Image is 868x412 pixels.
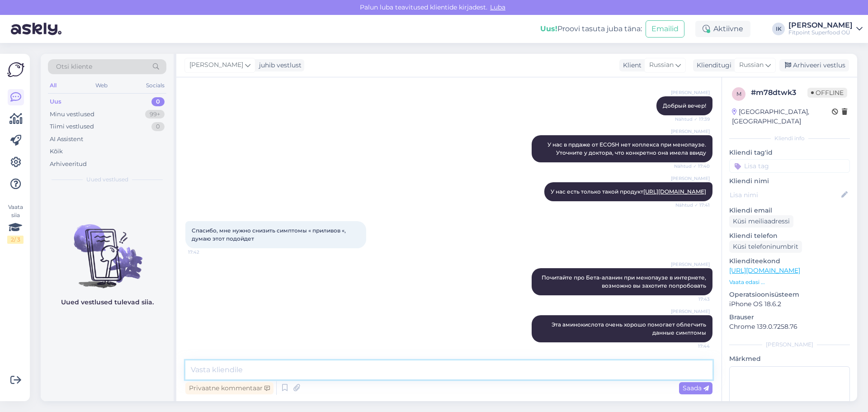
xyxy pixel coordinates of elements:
[649,60,674,70] span: Russian
[730,190,840,200] input: Lisa nimi
[671,308,710,315] span: [PERSON_NAME]
[7,203,24,244] div: Vaata siia
[540,24,642,34] div: Proovi tasuta juba täna:
[729,322,850,331] p: Chrome 139.0.7258.76
[683,384,709,392] span: Saada
[736,90,741,97] span: m
[729,159,850,173] input: Lisa tag
[188,249,222,256] span: 17:42
[729,241,802,253] div: Küsi telefoninumbrit
[185,382,274,394] div: Privaatne kommentaar
[779,59,849,71] div: Arhiveeri vestlus
[50,147,63,156] div: Kõik
[729,278,850,286] p: Vaata edasi ...
[729,134,850,142] div: Kliendi info
[50,135,83,144] div: AI Assistent
[788,22,853,29] div: [PERSON_NAME]
[729,354,850,364] p: Märkmed
[144,80,166,91] div: Socials
[676,343,710,350] span: 17:44
[729,176,850,186] p: Kliendi nimi
[729,215,793,227] div: Küsi meiliaadressi
[729,266,800,275] a: [URL][DOMAIN_NAME]
[50,97,61,106] div: Uus
[145,110,165,119] div: 99+
[7,61,24,78] img: Askly Logo
[675,202,710,208] span: Nähtud ✓ 17:41
[693,61,731,70] div: Klienditugi
[7,236,24,244] div: 2 / 3
[552,321,708,336] span: Эта аминокислота очень хорошо помогает облегчить данные симптомы
[729,206,850,215] p: Kliendi email
[619,61,642,70] div: Klient
[729,341,850,349] div: [PERSON_NAME]
[676,296,710,303] span: 17:43
[732,107,832,126] div: [GEOGRAPHIC_DATA], [GEOGRAPHIC_DATA]
[646,20,684,38] button: Emailid
[151,122,165,131] div: 0
[788,29,853,36] div: Fitpoint Superfood OÜ
[671,128,710,135] span: [PERSON_NAME]
[671,89,710,96] span: [PERSON_NAME]
[56,62,92,71] span: Otsi kliente
[61,298,154,307] p: Uued vestlused tulevad siia.
[547,141,708,156] span: У нас в прдаже от ECOSH нет коплекса при менопаузе. Уточните у доктора, что конкретно она имела в...
[663,102,706,109] span: Добрый вечер!
[695,21,750,37] div: Aktiivne
[48,80,58,91] div: All
[86,175,128,184] span: Uued vestlused
[151,97,165,106] div: 0
[729,299,850,309] p: iPhone OS 18.6.2
[94,80,109,91] div: Web
[487,3,508,11] span: Luba
[50,160,87,169] div: Arhiveeritud
[739,60,764,70] span: Russian
[729,290,850,299] p: Operatsioonisüsteem
[674,163,710,170] span: Nähtud ✓ 17:40
[41,208,174,289] img: No chats
[192,227,347,242] span: Спасибо, мне нужно снизить симптомы « приливов «, думаю этот подойдет
[540,24,557,33] b: Uus!
[50,110,94,119] div: Minu vestlused
[671,261,710,268] span: [PERSON_NAME]
[772,23,785,35] div: IK
[729,148,850,157] p: Kliendi tag'id
[255,61,302,70] div: juhib vestlust
[671,175,710,182] span: [PERSON_NAME]
[751,87,807,98] div: # m78dtwk3
[788,22,863,36] a: [PERSON_NAME]Fitpoint Superfood OÜ
[551,188,706,195] span: У нас есть только такой продукт
[643,188,706,195] a: [URL][DOMAIN_NAME]
[542,274,708,289] span: Почитайте про Бета-аланин при менопаузе в интернете, возможно вы захотите попробовать
[807,88,847,98] span: Offline
[675,116,710,123] span: Nähtud ✓ 17:39
[50,122,94,131] div: Tiimi vestlused
[729,256,850,266] p: Klienditeekond
[729,231,850,241] p: Kliendi telefon
[729,313,850,322] p: Brauser
[189,60,243,70] span: [PERSON_NAME]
